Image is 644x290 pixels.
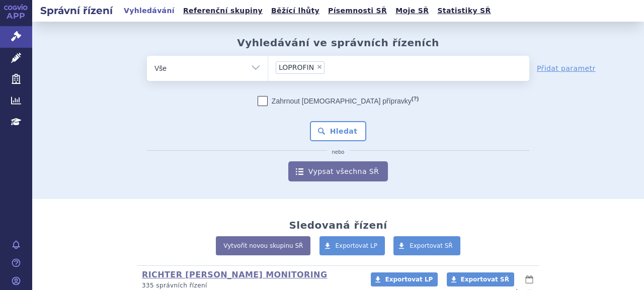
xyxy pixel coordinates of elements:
input: LOPROFIN [328,61,380,73]
a: Exportovat LP [319,236,385,255]
a: Běžící lhůty [268,4,323,18]
a: Vypsat všechna SŘ [288,161,388,181]
span: Exportovat LP [385,276,433,283]
a: Moje SŘ [392,4,432,18]
span: LOPROFIN [279,64,314,71]
a: RICHTER [PERSON_NAME] MONITORING [142,270,327,279]
a: Referenční skupiny [180,4,266,18]
a: Exportovat SŘ [393,236,460,255]
p: 335 správních řízení [142,281,358,290]
span: Exportovat SŘ [410,242,453,249]
a: Statistiky SŘ [434,4,494,18]
a: Exportovat SŘ [447,272,514,286]
a: Exportovat LP [371,272,438,286]
button: Hledat [310,121,367,141]
a: Vyhledávání [121,4,178,18]
a: Vytvořit novou skupinu SŘ [216,236,310,255]
h2: Správní řízení [32,4,121,18]
li: LOPROFIN [276,61,325,74]
span: Exportovat SŘ [461,276,509,283]
span: × [316,64,323,70]
h2: Sledovaná řízení [289,219,387,231]
a: Přidat parametr [537,63,596,73]
a: Písemnosti SŘ [325,4,390,18]
abbr: (?) [412,95,419,102]
label: Zahrnout [DEMOGRAPHIC_DATA] přípravky [258,96,419,106]
i: nebo [327,149,350,155]
button: lhůty [524,273,534,285]
span: Exportovat LP [336,242,378,249]
h2: Vyhledávání ve správních řízeních [237,37,439,49]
